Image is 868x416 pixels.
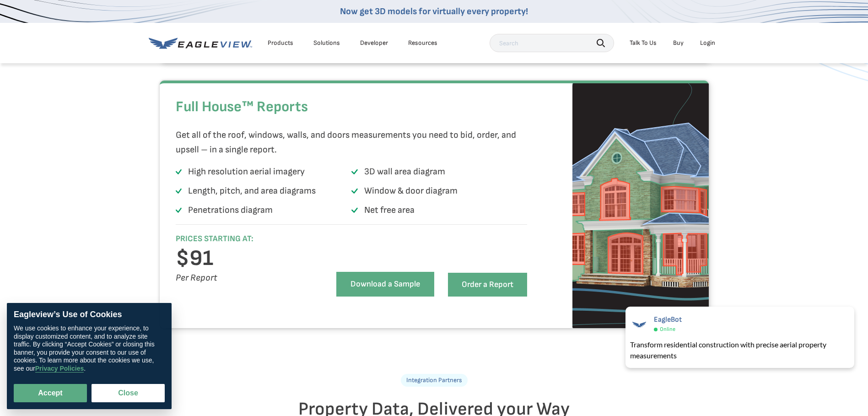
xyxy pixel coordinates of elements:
p: Penetrations diagram [188,203,273,217]
div: Eagleview’s Use of Cookies [14,310,165,320]
div: Products [268,39,293,47]
span: Online [660,326,675,333]
p: Net free area [364,203,415,217]
button: Accept [14,384,87,402]
div: Transform residential construction with precise aerial property measurements [630,339,850,361]
img: EagleBot [630,315,648,334]
a: Now get 3D models for virtually every property! [340,6,528,17]
div: Login [700,39,715,47]
i: Per Report [176,272,217,283]
h6: PRICES STARTING AT: [176,234,307,244]
a: Developer [360,39,388,47]
p: Length, pitch, and area diagrams [188,184,316,198]
p: Get all of the roof, windows, walls, and doors measurements you need to bid, order, and upsell – ... [176,128,523,157]
p: 3D wall area diagram [364,164,445,179]
p: Integration Partners [401,374,468,387]
div: Talk To Us [630,39,657,47]
div: We use cookies to enhance your experience, to display customized content, and to analyze site tra... [14,324,165,373]
input: Search [490,34,614,52]
div: Resources [408,39,437,47]
div: Solutions [313,39,340,47]
a: Download a Sample [336,272,434,297]
a: Buy [673,39,684,47]
span: EagleBot [654,315,682,324]
h3: $91 [176,251,307,266]
h2: Full House™ Reports [176,93,528,121]
p: Window & door diagram [364,184,458,198]
button: Close [92,384,165,402]
a: Order a Report [448,273,527,297]
p: High resolution aerial imagery [188,164,305,179]
a: Privacy Policies [35,365,84,373]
